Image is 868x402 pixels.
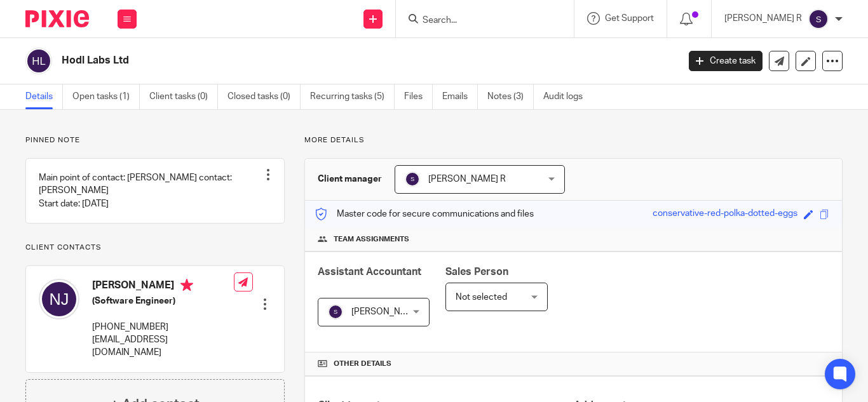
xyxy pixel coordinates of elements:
span: [PERSON_NAME] R [428,175,506,184]
span: Sales Person [445,267,508,277]
a: Recurring tasks (5) [310,84,395,109]
p: [PHONE_NUMBER] [92,321,234,333]
a: Audit logs [543,84,592,109]
a: Closed tasks (0) [227,84,301,109]
p: More details [304,135,843,145]
span: [PERSON_NAME] R [351,307,429,316]
p: Client contacts [25,243,285,253]
a: Emails [442,84,478,109]
span: Get Support [605,14,654,23]
img: svg%3E [25,48,52,74]
img: svg%3E [808,9,829,29]
input: Search [421,15,536,27]
a: Open tasks (1) [72,84,140,109]
a: Details [25,84,63,109]
img: svg%3E [405,171,420,187]
p: Pinned note [25,135,285,145]
a: Create task [689,51,763,71]
span: Not selected [456,293,507,302]
img: Pixie [25,10,89,27]
p: [EMAIL_ADDRESS][DOMAIN_NAME] [92,333,234,359]
img: svg%3E [328,304,343,319]
div: conservative-red-polka-dotted-eggs [653,207,797,222]
h5: (Software Engineer) [92,295,234,307]
span: Team assignments [334,234,409,245]
p: Master code for secure communications and files [315,208,534,220]
a: Notes (3) [487,84,534,109]
span: Assistant Accountant [318,267,421,277]
a: Files [404,84,433,109]
p: [PERSON_NAME] R [724,12,802,25]
h2: Hodl Labs Ltd [62,54,548,67]
a: Client tasks (0) [149,84,218,109]
span: Other details [334,359,391,369]
h4: [PERSON_NAME] [92,279,234,295]
img: svg%3E [39,279,79,319]
h3: Client manager [318,173,382,185]
i: Primary [180,279,193,291]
